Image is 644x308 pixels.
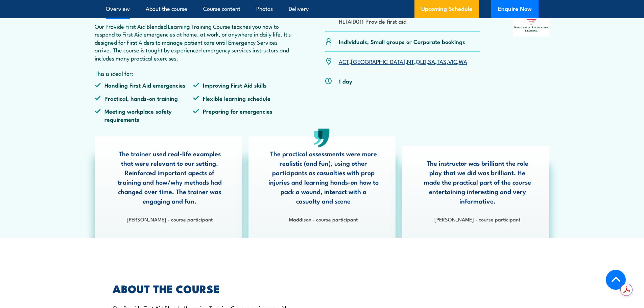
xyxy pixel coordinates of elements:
[113,284,291,293] h2: ABOUT THE COURSE
[95,81,193,89] li: Handling First Aid emergencies
[95,22,292,62] p: Our Provide First Aid Blended Learning Training Course teaches you how to respond to First Aid em...
[448,57,457,65] a: VIC
[193,94,292,102] li: Flexible learning schedule
[339,38,465,45] p: Individuals, Small groups or Corporate bookings
[437,57,447,65] a: TAS
[115,149,225,206] p: The trainer used real-life examples that were relevant to our setting. Reinforced important apect...
[193,81,292,89] li: Improving First Aid skills
[434,215,520,223] strong: [PERSON_NAME] - course participant
[127,215,213,223] strong: [PERSON_NAME] - course participant
[339,57,467,65] p: , , , , , , ,
[513,2,550,37] img: Nationally Recognised Training logo.
[289,215,358,223] strong: Maddison - course participant
[95,94,193,102] li: Practical, hands-on training
[407,57,414,65] a: NT
[268,149,379,206] p: The practical assessments were more realistic (and fun), using other participants as casualties w...
[339,17,476,25] li: HLTAID011 Provide first aid
[416,57,426,65] a: QLD
[339,57,349,65] a: ACT
[459,57,467,65] a: WA
[95,107,193,123] li: Meeting workplace safety requirements
[428,57,435,65] a: SA
[193,107,292,123] li: Preparing for emergencies
[339,77,352,85] p: 1 day
[95,69,292,77] p: This is ideal for:
[351,57,405,65] a: [GEOGRAPHIC_DATA]
[422,158,532,206] p: The instructor was brilliant the role play that we did was brilliant. He made the practical part ...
